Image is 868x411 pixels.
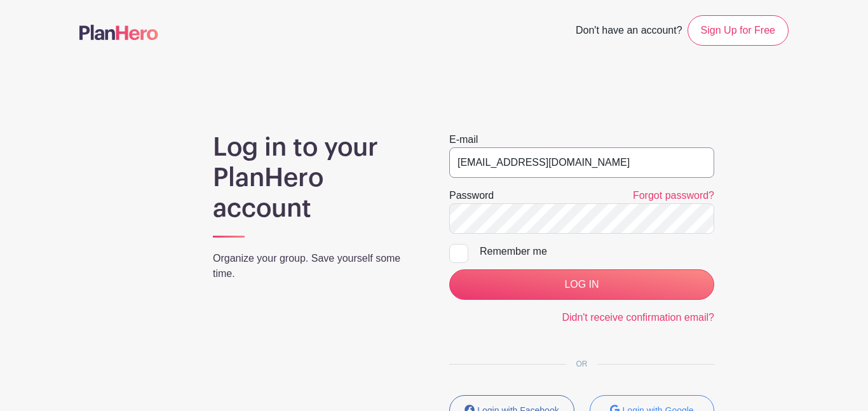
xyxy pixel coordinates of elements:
[449,132,478,147] label: E-mail
[79,25,158,40] img: logo-507f7623f17ff9eddc593b1ce0a138ce2505c220e1c5a4e2b4648c50719b7d32.svg
[633,190,714,201] a: Forgot password?
[576,18,682,46] span: Don't have an account?
[449,269,714,300] input: LOG IN
[449,188,494,203] label: Password
[449,147,714,178] input: e.g. julie@eventco.com
[480,244,714,259] div: Remember me
[213,132,419,224] h1: Log in to your PlanHero account
[562,312,714,323] a: Didn't receive confirmation email?
[566,360,598,368] span: OR
[688,15,789,46] a: Sign Up for Free
[213,251,419,281] p: Organize your group. Save yourself some time.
